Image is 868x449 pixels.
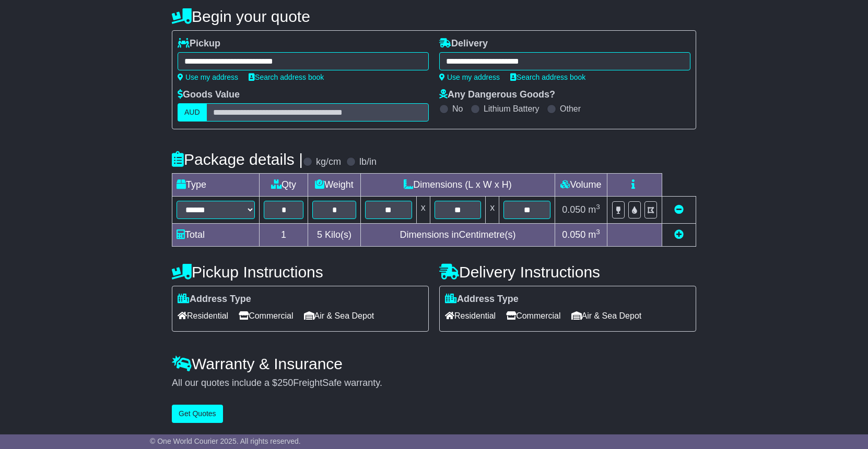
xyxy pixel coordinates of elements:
[445,308,496,324] span: Residential
[178,73,238,81] a: Use my address
[239,308,293,324] span: Commercial
[178,308,228,324] span: Residential
[359,156,377,168] label: lb/in
[304,308,374,324] span: Air & Sea Depot
[150,437,301,445] span: © One World Courier 2025. All rights reserved.
[260,224,308,247] td: 1
[510,73,585,81] a: Search address book
[439,38,488,50] label: Delivery
[172,8,696,25] h4: Begin your quote
[484,104,539,114] label: Lithium Battery
[562,229,585,240] span: 0.050
[439,73,500,81] a: Use my address
[178,294,251,305] label: Address Type
[316,156,341,168] label: kg/cm
[555,174,607,197] td: Volume
[172,263,429,281] h4: Pickup Instructions
[445,294,519,305] label: Address Type
[360,224,555,247] td: Dimensions in Centimetre(s)
[172,378,696,389] div: All our quotes include a $ FreightSafe warranty.
[249,73,324,81] a: Search address book
[416,197,430,224] td: x
[560,104,581,114] label: Other
[486,197,499,224] td: x
[439,89,555,101] label: Any Dangerous Goods?
[277,378,293,388] span: 250
[360,174,555,197] td: Dimensions (L x W x H)
[588,229,600,240] span: m
[452,104,463,114] label: No
[260,174,308,197] td: Qty
[596,203,600,211] sup: 3
[178,89,240,101] label: Goods Value
[172,224,260,247] td: Total
[596,228,600,236] sup: 3
[439,263,696,281] h4: Delivery Instructions
[571,308,642,324] span: Air & Sea Depot
[308,174,361,197] td: Weight
[674,204,684,215] a: Remove this item
[172,405,223,423] button: Get Quotes
[588,204,600,215] span: m
[674,229,684,240] a: Add new item
[172,174,260,197] td: Type
[308,224,361,247] td: Kilo(s)
[178,103,207,122] label: AUD
[172,355,696,372] h4: Warranty & Insurance
[178,38,220,50] label: Pickup
[506,308,560,324] span: Commercial
[317,229,322,240] span: 5
[562,204,585,215] span: 0.050
[172,151,303,168] h4: Package details |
